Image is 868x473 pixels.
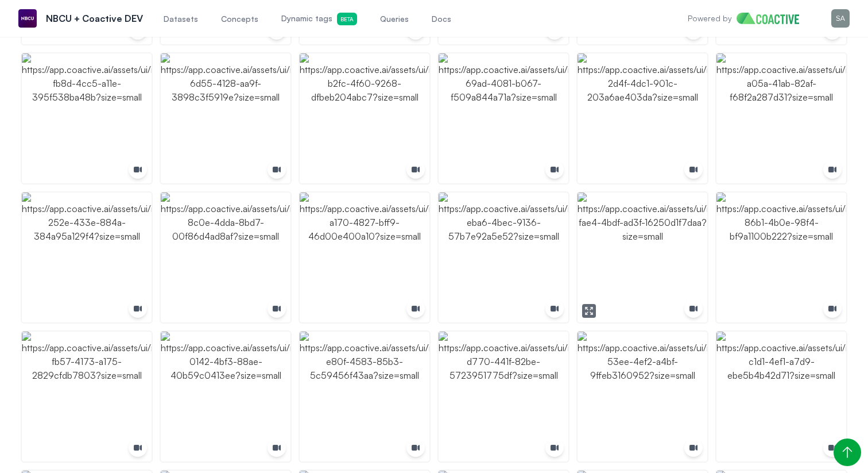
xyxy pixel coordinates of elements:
[300,332,429,462] img: https://app.coactive.ai/assets/ui/images/coactive/apex_CA_1754506864065/042990e7-e80f-4583-85b3-5...
[22,193,152,322] img: https://app.coactive.ai/assets/ui/images/coactive/apex_CA_1754506864065/cbca6bfc-252e-433e-884a-3...
[337,13,357,25] span: Beta
[439,193,568,322] img: https://app.coactive.ai/assets/ui/images/coactive/apex_CA_1754506864065/83219fe5-eba6-4bec-9136-5...
[281,13,357,25] span: Dynamic tags
[300,53,429,183] img: https://app.coactive.ai/assets/ui/images/coactive/apex_CA_1754506864065/c6a56bef-b2fc-4f60-9268-d...
[164,13,198,25] span: Datasets
[18,9,37,28] img: NBCU + Coactive DEV
[831,9,850,28] img: Menu for the logged in user
[22,332,152,462] img: https://app.coactive.ai/assets/ui/images/coactive/apex_CA_1754506864065/7d6a967e-fb57-4173-a175-2...
[578,193,707,322] img: https://app.coactive.ai/assets/ui/images/coactive/apex_CA_1754506864065/ea808177-fae4-4bdf-ad3f-1...
[578,332,707,462] img: https://app.coactive.ai/assets/ui/images/coactive/apex_CA_1754506864065/d91767f8-53ee-4ef2-a4bf-9...
[716,193,846,322] img: https://app.coactive.ai/assets/ui/images/coactive/apex_CA_1754506864065/78318c75-86b1-4b0e-98f4-b...
[439,53,568,183] img: https://app.coactive.ai/assets/ui/images/coactive/apex_CA_1754506864065/0bcebe23-69ad-4081-b067-f...
[300,193,429,322] img: https://app.coactive.ai/assets/ui/images/coactive/apex_CA_1754506864065/5a27af55-a170-4827-bff9-4...
[578,53,707,183] img: https://app.coactive.ai/assets/ui/images/coactive/apex_CA_1754506864065/6c63c7b3-2d4f-4dc1-901c-2...
[161,193,290,322] img: https://app.coactive.ai/assets/ui/images/coactive/apex_CA_1754506864065/38d67f7f-8c0e-4dda-8bd7-0...
[737,13,808,24] img: Home
[161,53,290,183] img: https://app.coactive.ai/assets/ui/images/coactive/apex_CA_1754506864065/c79aa5b2-6d55-4128-aa9f-3...
[22,53,152,183] img: https://app.coactive.ai/assets/ui/images/coactive/apex_CA_1754506864065/3ed103c5-fb8d-4cc5-a11e-3...
[439,332,568,462] img: https://app.coactive.ai/assets/ui/images/coactive/apex_CA_1754506864065/680492fe-d770-441f-82be-5...
[380,13,409,25] span: Queries
[716,53,846,183] img: https://app.coactive.ai/assets/ui/images/coactive/apex_CA_1754506864065/a7a87d0f-a05a-41ab-82af-f...
[688,13,732,24] p: Powered by
[46,11,143,25] p: NBCU + Coactive DEV
[716,332,846,462] img: https://app.coactive.ai/assets/ui/images/coactive/apex_CA_1754506864065/2660f272-c1d1-4ef1-a7d9-e...
[161,332,290,462] img: https://app.coactive.ai/assets/ui/images/coactive/apex_CA_1754506864065/9ea59bfb-0142-4bf3-88ae-4...
[221,13,258,25] span: Concepts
